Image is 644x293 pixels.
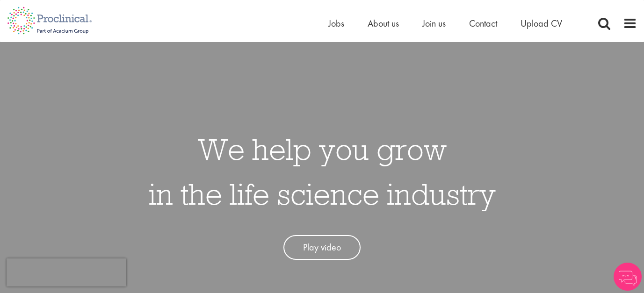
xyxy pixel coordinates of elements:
[368,17,399,29] a: About us
[422,17,446,29] a: Join us
[328,17,344,29] a: Jobs
[521,17,562,29] a: Upload CV
[149,127,496,216] h1: We help you grow in the life science industry
[614,263,642,291] img: Chatbot
[283,235,361,260] a: Play video
[469,17,497,29] a: Contact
